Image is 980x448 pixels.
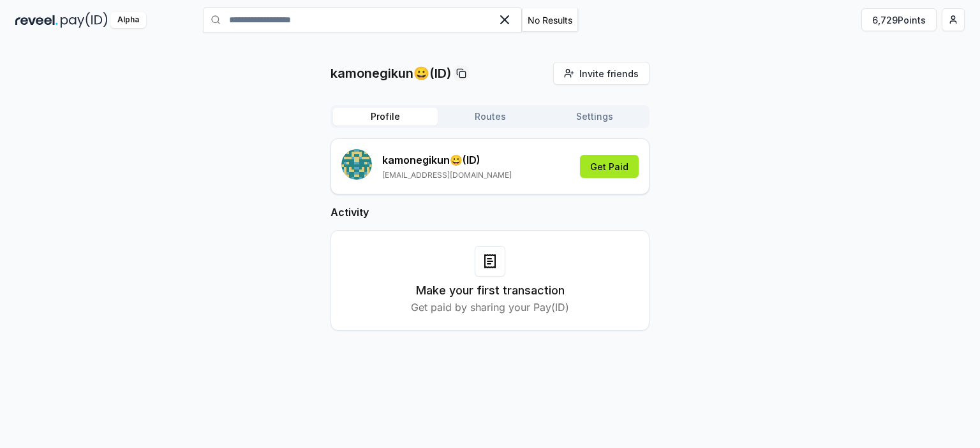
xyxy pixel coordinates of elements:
button: No Results [522,8,578,31]
div: No Results [528,13,572,27]
button: Routes [438,108,542,126]
p: [EMAIL_ADDRESS][DOMAIN_NAME] [382,170,512,180]
p: Get paid by sharing your Pay(ID) [411,300,569,315]
h2: Activity [330,205,650,220]
button: Get Paid [580,155,639,178]
p: kamonegikun😀(ID) [330,64,451,82]
span: Invite friends [579,67,639,80]
img: reveel_dark [15,12,58,28]
p: kamonegikun😀 (ID) [382,152,512,168]
button: Profile [333,108,438,126]
div: Alpha [110,12,146,28]
button: Settings [542,108,647,126]
img: pay_id [61,12,108,28]
button: Invite friends [553,62,650,85]
h3: Make your first transaction [416,282,565,300]
button: 6,729Points [861,8,937,31]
